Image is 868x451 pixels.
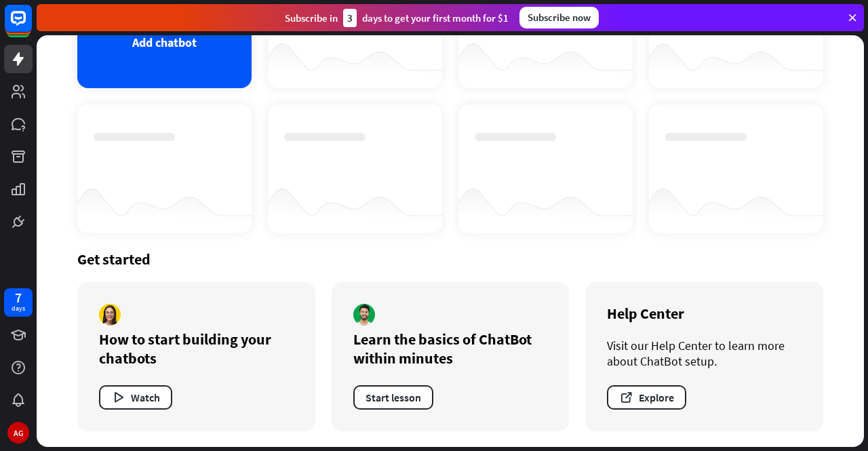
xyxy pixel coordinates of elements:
[99,385,172,410] button: Watch
[607,304,802,323] div: Help Center
[77,250,823,269] div: Get started
[99,330,294,368] div: How to start building your chatbots
[11,5,52,46] button: Open LiveChat chat widget
[353,385,433,410] button: Start lesson
[285,9,509,27] div: Subscribe in days to get your first month for $1
[607,385,686,410] button: Explore
[99,304,121,326] img: author
[12,304,25,313] div: days
[607,338,802,369] div: Visit our Help Center to learn more about ChatBot setup.
[519,7,599,28] div: Subscribe now
[353,330,548,368] div: Learn the basics of ChatBot within minutes
[4,288,33,317] a: 7 days
[343,9,357,27] div: 3
[7,422,29,444] div: AG
[132,35,197,50] div: Add chatbot
[353,304,375,326] img: author
[15,292,22,304] div: 7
